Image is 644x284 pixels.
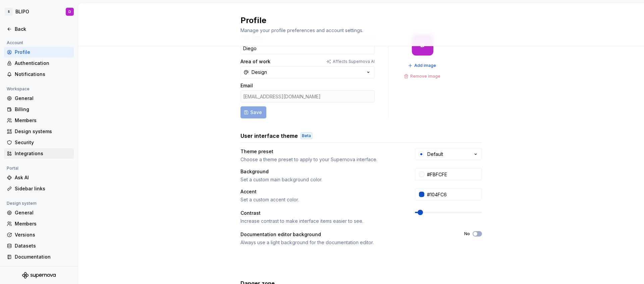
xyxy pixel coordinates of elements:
[15,71,71,78] div: Notifications
[4,47,74,58] a: Profile
[15,231,71,238] div: Versions
[4,241,74,251] a: Datasets
[15,117,71,124] div: Members
[252,69,267,76] div: Design
[15,60,71,67] div: Authentication
[4,172,74,183] a: Ask AI
[240,132,298,140] h3: User interface theme
[240,148,403,155] div: Theme preset
[240,176,403,183] div: Set a custom main background color.
[15,174,71,181] div: Ask AI
[240,210,403,216] div: Contrast
[4,93,74,104] a: General
[15,185,71,192] div: Sidebar links
[240,188,403,195] div: Accent
[4,115,74,126] a: Members
[4,164,21,172] div: Portal
[15,209,71,216] div: General
[240,27,363,33] span: Manage your profile preferences and account settings.
[240,15,474,26] h2: Profile
[4,104,74,115] a: Billing
[415,148,482,160] button: Default
[301,132,312,139] div: Beta
[464,231,470,236] label: No
[15,220,71,227] div: Members
[68,9,71,14] div: D
[420,42,425,48] div: D
[406,61,439,70] button: Add image
[240,231,452,238] div: Documentation editor background
[427,151,443,158] div: Default
[4,137,74,148] a: Security
[1,4,76,19] button: SBLIPOD
[15,106,71,113] div: Billing
[15,95,71,102] div: General
[240,196,403,203] div: Set a custom accent color.
[5,8,13,16] div: S
[4,207,74,218] a: General
[4,218,74,229] a: Members
[240,239,452,246] div: Always use a light background for the documentation editor.
[15,128,71,135] div: Design systems
[4,69,74,80] a: Notifications
[4,183,74,194] a: Sidebar links
[414,63,436,68] span: Add image
[4,229,74,240] a: Versions
[240,82,253,89] label: Email
[15,8,29,15] div: BLIPO
[15,26,71,32] div: Back
[15,49,71,56] div: Profile
[22,272,56,279] svg: Supernova Logo
[240,168,403,175] div: Background
[15,150,71,157] div: Integrations
[4,24,74,34] a: Back
[240,218,403,224] div: Increase contrast to make interface items easier to see.
[240,156,403,163] div: Choose a theme preset to apply to your Supernova interface.
[4,85,32,93] div: Workspace
[4,199,39,207] div: Design system
[4,148,74,159] a: Integrations
[4,39,26,47] div: Account
[15,254,71,260] div: Documentation
[4,126,74,137] a: Design systems
[333,59,375,64] p: Affects Supernova AI
[15,243,71,249] div: Datasets
[240,58,270,65] label: Area of work
[424,188,482,200] input: #104FC6
[4,58,74,69] a: Authentication
[4,252,74,262] a: Documentation
[424,168,482,180] input: #FFFFFF
[15,139,71,146] div: Security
